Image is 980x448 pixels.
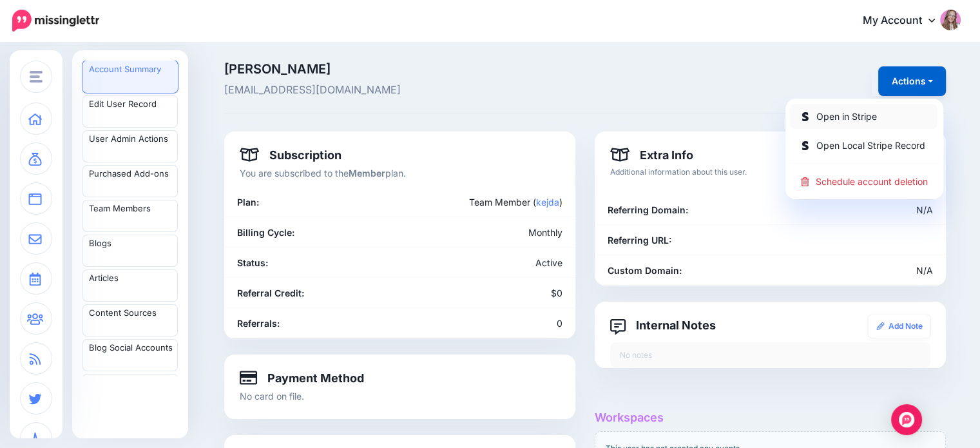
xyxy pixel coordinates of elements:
b: Referrals: [237,318,280,329]
b: Custom Domain: [608,265,682,276]
a: Team Members [82,200,178,232]
p: Additional information about this user. [610,166,930,179]
img: Missinglettr [12,10,99,32]
a: Blog Social Accounts [82,339,178,371]
a: Articles [82,269,178,302]
h4: Internal Notes [610,317,716,333]
b: Member [349,168,385,179]
div: Open Intercom Messenger [891,404,922,435]
b: Referral Credit: [237,287,304,298]
a: Schedule account deletion [790,169,937,194]
div: No notes [610,342,930,368]
div: Team Member ( ) [342,195,572,209]
b: Referring URL: [608,235,671,246]
a: Account Summary [82,61,178,93]
div: $0 [400,286,573,300]
h4: Subscription [240,147,341,162]
a: My Account [850,5,961,37]
b: Billing Cycle: [237,227,294,238]
div: Monthly [400,225,573,240]
img: menu.png [30,71,43,83]
h4: Workspaces [595,411,946,425]
h4: Extra Info [610,147,693,162]
div: N/A [713,263,943,278]
a: Blogs [82,235,178,267]
b: Plan: [237,197,259,208]
p: No card on file. [240,389,560,404]
b: Status: [237,257,268,268]
p: You are subscribed to the plan. [240,166,560,180]
span: [PERSON_NAME] [224,63,699,75]
a: Blog Branding Templates [82,374,178,406]
button: Actions [878,66,946,96]
a: Open in Stripe [790,104,937,129]
a: User Admin Actions [82,130,178,162]
a: kejda [536,197,559,208]
div: N/A [713,202,943,217]
h4: Payment Method [240,370,364,385]
a: Edit User Record [82,95,178,128]
a: Content Sources [82,304,178,336]
div: Active [400,255,573,270]
a: Open Local Stripe Record [790,133,937,158]
span: [EMAIL_ADDRESS][DOMAIN_NAME] [224,82,699,99]
a: Add Note [868,315,930,338]
b: Referring Domain: [608,204,688,215]
a: Purchased Add-ons [82,165,178,197]
span: 0 [557,318,562,329]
